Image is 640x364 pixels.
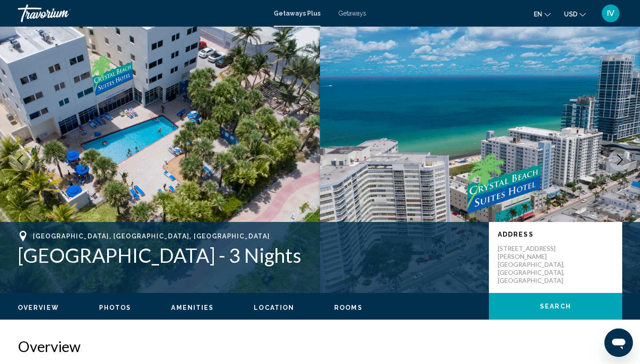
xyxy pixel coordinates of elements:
button: Location [254,304,294,312]
button: Overview [18,304,59,312]
p: [STREET_ADDRESS][PERSON_NAME] [GEOGRAPHIC_DATA], [GEOGRAPHIC_DATA], [GEOGRAPHIC_DATA] [498,245,569,285]
a: Getaways [338,10,366,17]
h2: Overview [18,337,622,355]
button: Photos [99,304,132,312]
span: Location [254,304,294,311]
button: Amenities [171,304,214,312]
button: Change language [534,8,551,20]
span: IV [607,9,614,18]
button: Change currency [564,8,586,20]
span: en [534,11,542,18]
span: Amenities [171,304,214,311]
h1: [GEOGRAPHIC_DATA] - 3 Nights [18,244,480,267]
button: Previous image [9,149,31,171]
button: Next image [609,149,631,171]
span: [GEOGRAPHIC_DATA], [GEOGRAPHIC_DATA], [GEOGRAPHIC_DATA] [33,233,270,240]
span: Overview [18,304,59,311]
a: Getaways Plus [274,10,320,17]
button: User Menu [599,4,622,23]
a: Travorium [18,4,265,22]
span: Rooms [334,304,363,311]
button: Search [489,293,622,320]
span: Search [540,303,571,310]
span: USD [564,11,577,18]
iframe: Button to launch messaging window [604,328,633,357]
span: Photos [99,304,132,311]
button: Rooms [334,304,363,312]
p: Address [498,231,613,238]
